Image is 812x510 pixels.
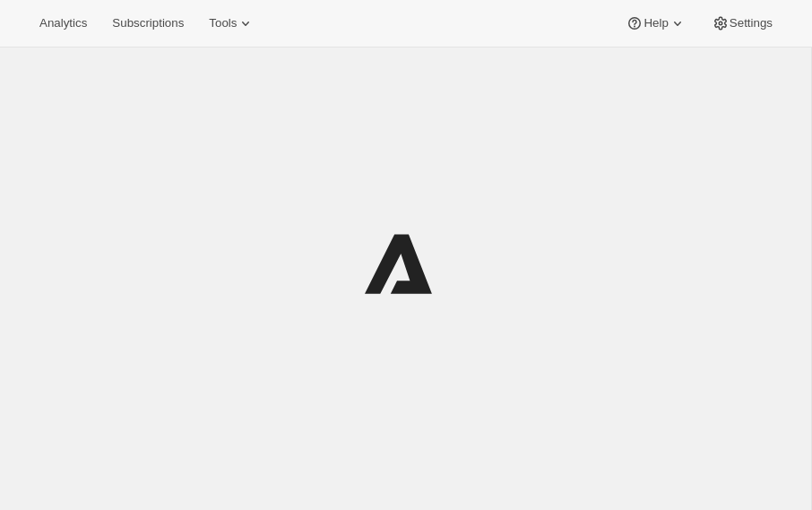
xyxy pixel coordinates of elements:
[112,16,184,30] span: Subscriptions
[198,11,265,36] button: Tools
[730,16,773,30] span: Settings
[101,11,194,36] button: Subscriptions
[615,11,696,36] button: Help
[701,11,783,36] button: Settings
[209,16,237,30] span: Tools
[39,16,87,30] span: Analytics
[29,11,98,36] button: Analytics
[644,16,668,30] span: Help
